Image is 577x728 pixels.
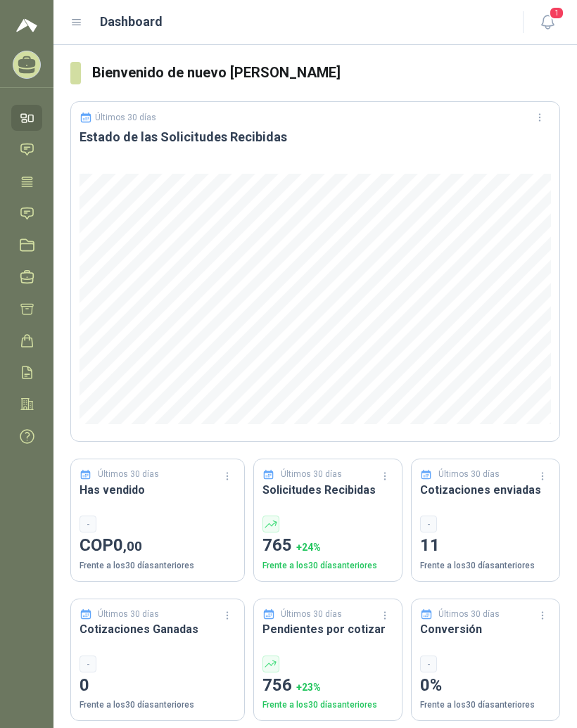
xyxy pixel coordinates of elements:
span: + 24 % [296,542,321,553]
span: 1 [549,6,564,20]
button: 1 [535,10,560,35]
div: - [420,516,437,532]
p: Frente a los 30 días anteriores [80,698,236,712]
div: - [420,656,437,672]
div: - [80,516,96,532]
p: COP [80,532,236,559]
span: + 23 % [296,682,321,693]
h1: Dashboard [100,12,163,32]
p: Últimos 30 días [98,608,159,621]
h3: Cotizaciones enviadas [420,481,551,499]
p: Últimos 30 días [281,608,342,621]
p: Frente a los 30 días anteriores [420,698,551,712]
p: Frente a los 30 días anteriores [80,559,236,573]
p: 756 [262,672,393,699]
p: Últimos 30 días [95,113,156,122]
p: Últimos 30 días [98,468,159,481]
p: Frente a los 30 días anteriores [262,559,393,573]
p: 0% [420,672,551,699]
p: Últimos 30 días [281,468,342,481]
h3: Estado de las Solicitudes Recibidas [80,129,551,146]
div: - [80,656,96,672]
p: Últimos 30 días [438,468,500,481]
p: 11 [420,532,551,559]
span: 0 [113,535,142,555]
h3: Cotizaciones Ganadas [80,620,236,638]
h3: Conversión [420,620,551,638]
p: 0 [80,672,236,699]
h3: Pendientes por cotizar [262,620,393,638]
p: Frente a los 30 días anteriores [420,559,551,573]
img: Logo peakr [16,17,37,34]
h3: Has vendido [80,481,236,499]
h3: Bienvenido de nuevo [PERSON_NAME] [92,62,560,84]
p: Últimos 30 días [438,608,500,621]
span: ,00 [123,538,142,554]
p: 765 [262,532,393,559]
p: Frente a los 30 días anteriores [262,698,393,712]
h3: Solicitudes Recibidas [262,481,393,499]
